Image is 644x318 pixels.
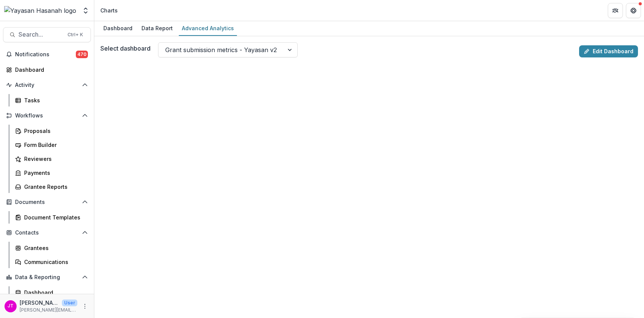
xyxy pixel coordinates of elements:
[15,82,79,88] span: Activity
[12,139,91,151] a: Form Builder
[3,196,91,208] button: Open Documents
[24,213,85,221] div: Document Templates
[138,21,176,36] a: Data Report
[62,299,77,306] p: User
[179,21,237,36] a: Advanced Analytics
[24,289,85,296] div: Dashboard
[3,48,91,60] button: Notifications470
[66,31,85,39] div: Ctrl + K
[24,244,85,252] div: Grantees
[608,3,623,18] button: Partners
[12,94,91,107] a: Tasks
[12,211,91,224] a: Document Templates
[3,271,91,283] button: Open Data & Reporting
[12,125,91,137] a: Proposals
[138,23,176,34] div: Data Report
[3,79,91,91] button: Open Activity
[76,51,88,58] span: 470
[3,27,91,42] button: Search...
[4,6,76,15] img: Yayasan Hasanah logo
[80,302,89,311] button: More
[15,274,79,281] span: Data & Reporting
[15,66,85,74] div: Dashboard
[80,3,91,18] button: Open entity switcher
[12,242,91,254] a: Grantees
[24,96,85,104] div: Tasks
[20,299,59,307] p: [PERSON_NAME]
[100,44,151,53] label: Select dashboard
[12,167,91,179] a: Payments
[12,256,91,268] a: Communications
[100,23,135,34] div: Dashboard
[24,127,85,135] div: Proposals
[3,110,91,122] button: Open Workflows
[24,141,85,149] div: Form Builder
[3,63,91,76] a: Dashboard
[12,286,91,299] a: Dashboard
[100,21,135,36] a: Dashboard
[579,45,638,57] a: Edit Dashboard
[24,258,85,266] div: Communications
[626,3,641,18] button: Get Help
[24,155,85,163] div: Reviewers
[179,23,237,34] div: Advanced Analytics
[3,227,91,239] button: Open Contacts
[8,304,14,309] div: Josselyn Tan
[15,113,79,119] span: Workflows
[15,199,79,205] span: Documents
[20,307,77,313] p: [PERSON_NAME][EMAIL_ADDRESS][DOMAIN_NAME]
[24,183,85,191] div: Grantee Reports
[12,153,91,165] a: Reviewers
[24,169,85,177] div: Payments
[15,230,79,236] span: Contacts
[12,181,91,193] a: Grantee Reports
[97,5,121,16] nav: breadcrumb
[15,51,76,58] span: Notifications
[100,6,118,14] div: Charts
[18,31,63,38] span: Search...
